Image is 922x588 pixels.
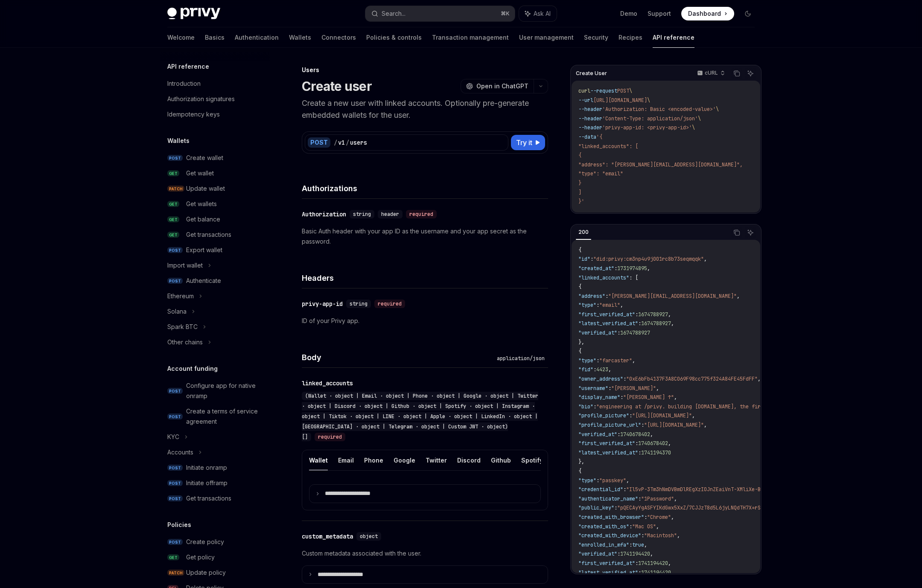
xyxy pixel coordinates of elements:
h4: Authorizations [302,183,548,194]
span: : [ [629,274,638,281]
a: Authorization signatures [160,91,270,107]
span: , [737,293,740,300]
span: "verified_at" [578,329,617,336]
span: , [650,550,653,557]
span: header [381,211,399,218]
span: "[PERSON_NAME][EMAIL_ADDRESS][DOMAIN_NAME]" [608,293,737,300]
span: : [629,541,632,548]
span: : [638,320,641,327]
span: , [647,265,650,272]
span: Open in ChatGPT [476,82,528,90]
a: User management [519,27,574,48]
span: : [617,431,620,438]
button: Try it [511,135,545,150]
span: "latest_verified_at" [578,569,638,576]
button: Ask AI [519,6,557,21]
span: \ [698,115,701,122]
div: Create policy [186,537,224,547]
div: Get transactions [186,230,231,240]
div: Introduction [167,79,201,89]
h5: API reference [167,61,209,72]
a: GETGet balance [160,212,270,227]
div: Configure app for native onramp [186,381,265,401]
span: "Il5vP-3Tm3hNmDVBmDlREgXzIOJnZEaiVnT-XMliXe-BufP9GL1-d3qhozk9IkZwQ_" [626,486,829,493]
div: Spark BTC [167,322,198,332]
span: \ [716,106,719,113]
span: , [758,376,761,382]
p: ID of your Privy app. [302,316,548,326]
span: Try it [516,137,532,148]
div: v1 [338,138,345,147]
p: Basic Auth header with your app ID as the username and your app secret as the password. [302,226,548,247]
div: Authorization signatures [167,94,235,104]
span: "credential_id" [578,486,623,493]
span: curl [578,87,590,94]
span: GET [167,554,179,561]
span: "[PERSON_NAME] ↑" [623,394,674,401]
span: : [623,486,626,493]
div: Create wallet [186,153,223,163]
a: POSTCreate a terms of service agreement [160,404,270,429]
a: GETGet transactions [160,227,270,242]
span: "created_at" [578,265,614,272]
a: Authentication [235,27,279,48]
button: Copy the contents from the code block [731,68,742,79]
span: --header [578,124,602,131]
span: ⌘ K [501,10,510,17]
a: PATCHUpdate wallet [160,181,270,196]
a: POSTConfigure app for native onramp [160,378,270,404]
span: , [677,532,680,539]
div: POST [308,137,330,148]
span: "type": "email" [578,170,623,177]
a: Connectors [321,27,356,48]
span: "latest_verified_at" [578,320,638,327]
a: Idempotency keys [160,107,270,122]
div: required [374,300,405,308]
span: "type" [578,357,596,364]
div: Users [302,66,548,74]
button: Search...⌘K [365,6,515,21]
span: { [578,348,581,355]
span: { [578,247,581,253]
div: users [350,138,367,147]
span: true [632,541,644,548]
button: Open in ChatGPT [461,79,534,93]
div: linked_accounts [302,379,353,387]
span: "address": "[PERSON_NAME][EMAIL_ADDRESS][DOMAIN_NAME]", [578,161,743,168]
button: Google [394,450,415,470]
a: GETGet wallets [160,196,270,212]
span: "type" [578,302,596,309]
a: Demo [620,9,637,18]
div: Get transactions [186,493,231,504]
button: Ask AI [745,227,756,238]
div: Export wallet [186,245,222,255]
span: { [578,152,581,159]
a: Welcome [167,27,195,48]
span: }, [578,339,584,346]
button: Twitter [426,450,447,470]
span: : [638,495,641,502]
p: cURL [705,70,718,76]
span: POST [617,87,629,94]
a: Transaction management [432,27,509,48]
img: dark logo [167,8,220,20]
a: API reference [653,27,694,48]
span: [URL][DOMAIN_NAME] [593,97,647,104]
span: "address" [578,293,605,300]
a: POSTCreate wallet [160,150,270,166]
span: "farcaster" [599,357,632,364]
span: , [644,541,647,548]
span: "linked_accounts": [ [578,143,638,150]
span: GET [167,170,179,177]
span: , [674,495,677,502]
span: "[URL][DOMAIN_NAME]" [644,422,704,428]
a: Policies & controls [366,27,422,48]
div: Update policy [186,568,226,578]
div: Authenticate [186,276,221,286]
span: : [596,357,599,364]
span: "email" [599,302,620,309]
span: : [614,504,617,511]
a: POSTInitiate onramp [160,460,270,475]
span: POST [167,155,183,161]
div: Create a terms of service agreement [186,406,265,427]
